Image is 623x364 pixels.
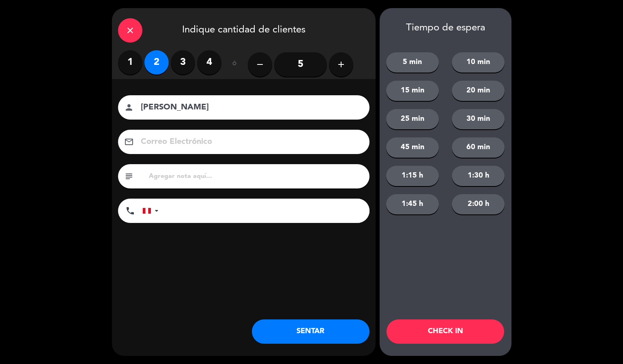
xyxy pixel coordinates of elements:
[221,50,248,79] div: ó
[387,319,504,344] button: CHECK IN
[386,81,439,101] button: 15 min
[386,166,439,186] button: 1:15 h
[171,50,195,75] label: 3
[197,50,221,75] label: 4
[143,199,161,223] div: Peru (Perú): +51
[329,52,353,77] button: add
[386,52,439,73] button: 5 min
[452,194,505,214] button: 2:00 h
[386,109,439,129] button: 25 min
[452,81,505,101] button: 20 min
[452,52,505,73] button: 10 min
[452,137,505,158] button: 60 min
[386,137,439,158] button: 45 min
[144,50,169,75] label: 2
[336,60,346,69] i: add
[112,8,376,50] div: Indique cantidad de clientes
[124,137,134,147] i: email
[125,26,135,35] i: close
[452,166,505,186] button: 1:30 h
[255,60,265,69] i: remove
[248,52,272,77] button: remove
[124,103,134,112] i: person
[386,194,439,214] button: 1:45 h
[452,109,505,129] button: 30 min
[252,319,370,344] button: SENTAR
[380,22,511,34] div: Tiempo de espera
[140,101,359,115] input: Nombre del cliente
[124,171,134,181] i: subject
[118,50,142,75] label: 1
[125,206,135,216] i: phone
[140,135,359,149] input: Correo Electrónico
[148,171,363,182] input: Agregar nota aquí...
